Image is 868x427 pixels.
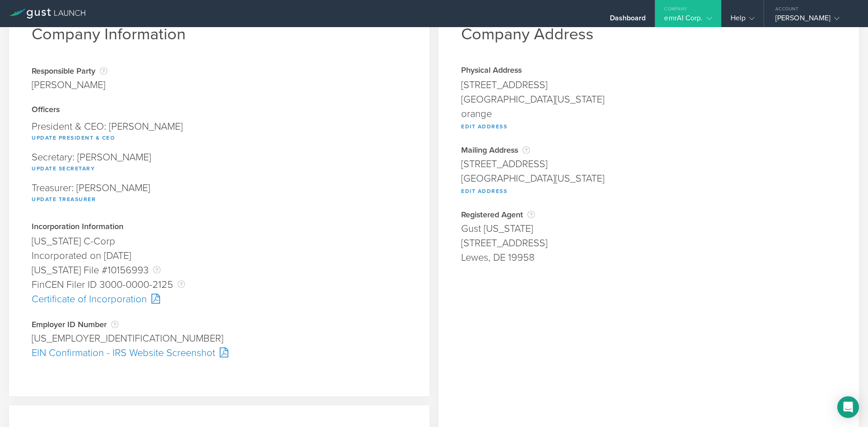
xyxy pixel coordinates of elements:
div: Gust [US_STATE] [461,221,836,236]
button: Edit Address [461,121,507,132]
div: Incorporated on [DATE] [32,249,407,263]
div: Lewes, DE 19958 [461,250,836,265]
div: Employer ID Number [32,320,407,329]
div: Incorporation Information [32,223,407,232]
div: Open Intercom Messenger [837,396,859,418]
div: [PERSON_NAME] [32,78,107,92]
div: Certificate of Incorporation [32,292,407,306]
button: Update Treasurer [32,194,96,205]
button: Edit Address [461,186,507,197]
button: Update Secretary [32,163,95,174]
div: Treasurer: [PERSON_NAME] [32,178,407,209]
div: [US_STATE] File #10156993 [32,263,407,277]
div: [STREET_ADDRESS] [461,157,836,171]
div: orange [461,107,836,121]
div: [PERSON_NAME] [775,14,852,27]
div: [GEOGRAPHIC_DATA][US_STATE] [461,92,836,107]
div: Physical Address [461,66,836,75]
div: EIN Confirmation - IRS Website Screenshot [32,346,407,360]
h1: Company Address [461,24,836,44]
div: [STREET_ADDRESS] [461,236,836,250]
button: Update President & CEO [32,132,115,143]
div: Officers [32,106,407,115]
h1: Company Information [32,24,407,44]
div: Responsible Party [32,66,107,75]
div: President & CEO: [PERSON_NAME] [32,117,407,148]
div: FinCEN Filer ID 3000-0000-2125 [32,277,407,292]
div: [STREET_ADDRESS] [461,78,836,92]
div: [US_STATE] C-Corp [32,234,407,249]
div: Registered Agent [461,210,836,219]
div: [US_EMPLOYER_IDENTIFICATION_NUMBER] [32,331,407,346]
div: [GEOGRAPHIC_DATA][US_STATE] [461,171,836,186]
div: emrAI Corp. [664,14,712,27]
div: Mailing Address [461,145,836,155]
div: Help [731,14,755,27]
div: Dashboard [610,14,646,27]
div: Secretary: [PERSON_NAME] [32,148,407,178]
